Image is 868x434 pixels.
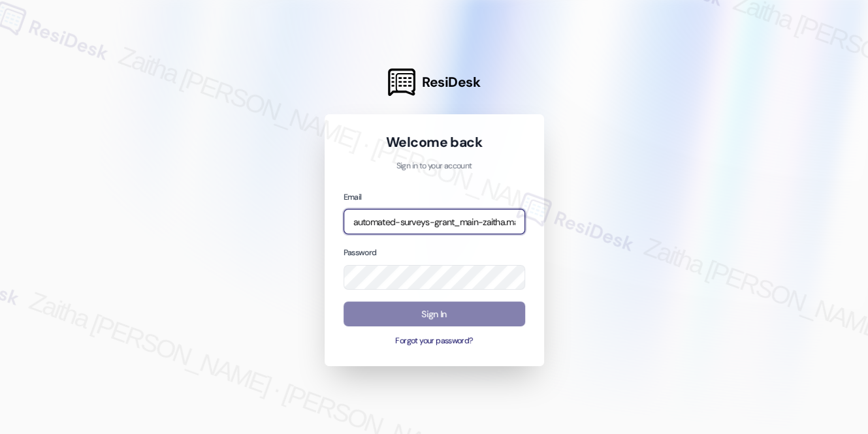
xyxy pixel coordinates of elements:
h1: Welcome back [344,133,525,151]
img: ResiDesk Logo [388,69,415,96]
input: name@example.com [344,209,525,234]
button: Forgot your password? [344,335,525,347]
label: Password [344,247,377,258]
label: Email [344,192,362,202]
p: Sign in to your account [344,161,525,172]
span: ResiDesk [422,73,480,91]
button: Sign In [344,302,525,327]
